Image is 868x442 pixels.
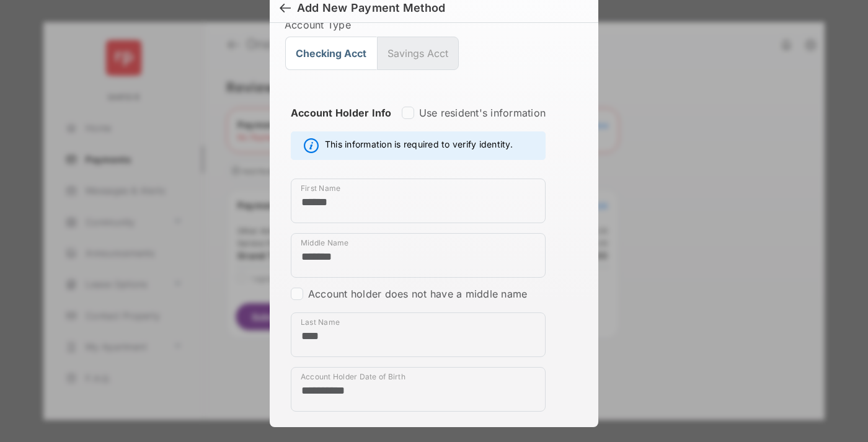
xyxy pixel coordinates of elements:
[419,107,546,119] label: Use resident's information
[291,107,392,141] strong: Account Holder Info
[285,19,583,31] label: Account Type
[377,37,459,70] button: Savings Acct
[285,37,377,70] button: Checking Acct
[325,138,513,153] span: This information is required to verify identity.
[297,1,445,15] div: Add New Payment Method
[308,288,527,300] label: Account holder does not have a middle name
